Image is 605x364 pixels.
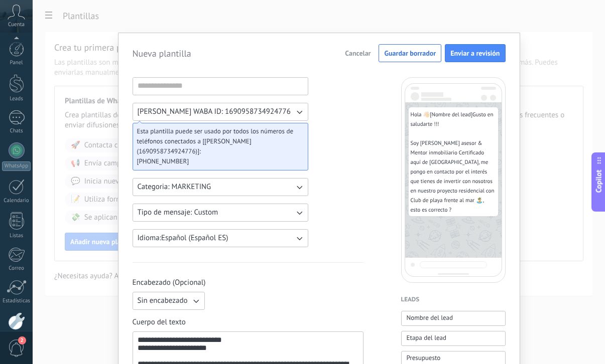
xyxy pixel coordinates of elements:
[401,311,506,326] button: Nombre del lead
[411,111,430,118] span: Hola 👋🏻
[2,298,31,304] div: Estadísticas
[133,178,308,196] button: Categoria: MARKETING
[133,278,364,288] span: Encabezado (Opcional)
[133,48,191,59] h2: Nueva plantilla
[2,198,31,204] div: Calendario
[133,317,364,327] span: Cuerpo del texto
[133,229,308,247] button: Idioma:Español (Español ES)
[2,96,31,102] div: Leads
[138,182,211,192] span: Categoria: MARKETING
[379,44,441,62] button: Guardar borrador
[133,292,205,310] button: Sin encabezado
[2,265,31,272] div: Correo
[401,295,506,305] h4: Leads
[137,156,296,166] span: [PHONE_NUMBER]
[133,204,308,222] button: Tipo de mensaje: Custom
[2,60,31,66] div: Panel
[345,50,371,57] span: Cancelar
[2,161,31,171] div: WhatsApp
[407,313,453,323] span: Nombre del lead
[384,50,436,57] span: Guardar borrador
[137,126,296,156] span: Esta plantilla puede ser usado por todos los números de teléfonos conectados a [[PERSON_NAME] (16...
[450,50,500,57] span: Enviar a revisión
[2,128,31,134] div: Chats
[445,44,505,62] button: Enviar a revisión
[8,22,25,28] span: Cuenta
[2,233,31,239] div: Listas
[138,296,188,306] span: Sin encabezado
[138,107,291,117] span: [PERSON_NAME] WABA ID: 1690958734924776
[411,111,496,214] span: Gusto en saludarte !!! Soy [PERSON_NAME] asesor & Mentor inmobiliario Certificado aquí de [GEOGRA...
[138,233,228,243] span: Idioma: Español (Español ES)
[407,333,446,343] span: Etapa del lead
[138,208,218,218] span: Tipo de mensaje: Custom
[430,111,472,118] span: [ Nombre del lead ]
[133,103,308,121] button: [PERSON_NAME] WABA ID: 1690958734924776
[401,331,506,346] button: Etapa del lead
[340,46,375,61] button: Cancelar
[594,170,604,193] span: Copilot
[18,336,26,344] span: 2
[407,353,441,363] span: Presupuesto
